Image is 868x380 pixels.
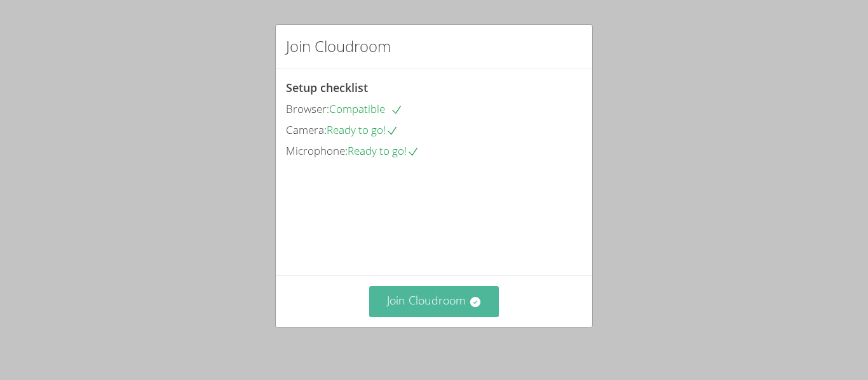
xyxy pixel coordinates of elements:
h2: Join Cloudroom [286,35,391,58]
span: Browser: [286,102,329,116]
span: Camera: [286,122,327,137]
span: Ready to go! [327,122,398,137]
span: Microphone: [286,143,348,158]
span: Compatible [329,102,403,116]
span: Setup checklist [286,80,368,95]
span: Ready to go! [348,143,419,158]
button: Join Cloudroom [369,286,499,317]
